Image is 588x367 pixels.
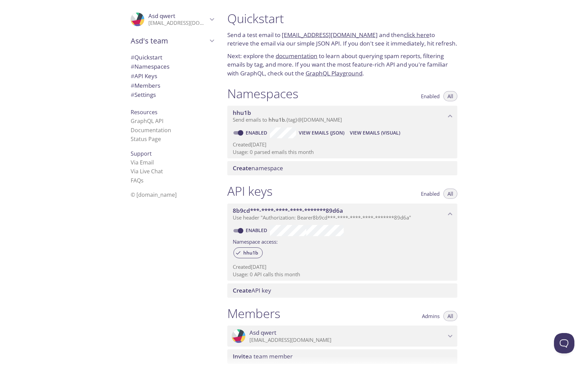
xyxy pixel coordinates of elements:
p: Usage: 0 parsed emails this month [233,148,452,156]
div: hhu1b namespace [227,106,457,127]
span: Create [233,164,251,172]
button: Admins [418,311,444,321]
a: [EMAIL_ADDRESS][DOMAIN_NAME] [282,31,378,39]
span: hhu1b [268,116,285,123]
span: # [131,91,134,99]
span: API key [233,286,271,294]
div: Quickstart [125,53,219,62]
a: Via Live Chat [131,168,163,175]
span: Quickstart [131,53,162,61]
span: # [131,63,134,70]
p: Next: explore the to learn about querying spam reports, filtering emails by tag, and more. If you... [227,52,457,78]
div: Team Settings [125,90,219,100]
a: Via Email [131,159,154,166]
span: © [DOMAIN_NAME] [131,191,177,198]
span: Send emails to . {tag} @[DOMAIN_NAME] [233,116,342,123]
a: Status Page [131,135,161,143]
div: Asd qwert [125,8,219,31]
span: s [141,177,144,184]
p: [EMAIL_ADDRESS][DOMAIN_NAME] [148,20,208,27]
h1: Quickstart [227,11,457,26]
div: Asd qwert [227,326,457,347]
button: View Emails (Visual) [347,127,403,138]
div: hhu1b [233,247,263,258]
a: Enabled [245,129,270,136]
p: Usage: 0 API calls this month [233,271,452,278]
div: Create API Key [227,283,457,298]
div: Members [125,81,219,90]
span: Settings [131,91,156,99]
a: GraphQL Playground [306,69,362,77]
span: Asd's team [131,36,208,46]
span: Resources [131,108,158,116]
p: Created [DATE] [233,141,452,148]
span: namespace [233,164,283,172]
div: Asd's team [125,32,219,50]
a: FAQ [131,177,144,184]
span: API Keys [131,72,157,80]
span: Asd qwert [249,329,276,336]
h1: API keys [227,183,273,199]
span: Asd qwert [148,12,175,20]
h1: Namespaces [227,86,298,101]
span: Support [131,150,152,157]
span: # [131,82,134,89]
span: # [131,72,134,80]
button: View Emails (JSON) [296,127,347,138]
button: All [443,311,457,321]
button: All [443,189,457,199]
div: Create namespace [227,161,457,175]
p: Send a test email to and then to retrieve the email via our simple JSON API. If you don't see it ... [227,31,457,48]
a: Documentation [131,126,171,134]
span: Namespaces [131,63,169,70]
p: [EMAIL_ADDRESS][DOMAIN_NAME] [249,337,446,344]
button: Enabled [417,189,444,199]
a: Enabled [245,227,270,233]
div: Invite a team member [227,349,457,364]
span: hhu1b [239,250,262,256]
a: documentation [276,52,317,60]
span: hhu1b [233,109,251,117]
button: All [443,91,457,101]
a: GraphQL API [131,117,163,125]
a: click here [404,31,429,39]
span: Create [233,286,251,294]
span: View Emails (JSON) [299,129,344,137]
div: API Keys [125,71,219,81]
span: Members [131,82,160,89]
span: View Emails (Visual) [350,129,400,137]
span: # [131,53,134,61]
label: Namespace access: [233,236,278,246]
iframe: Help Scout Beacon - Open [554,333,574,353]
h1: Members [227,306,280,321]
div: Namespaces [125,62,219,71]
p: Created [DATE] [233,263,452,270]
button: Enabled [417,91,444,101]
